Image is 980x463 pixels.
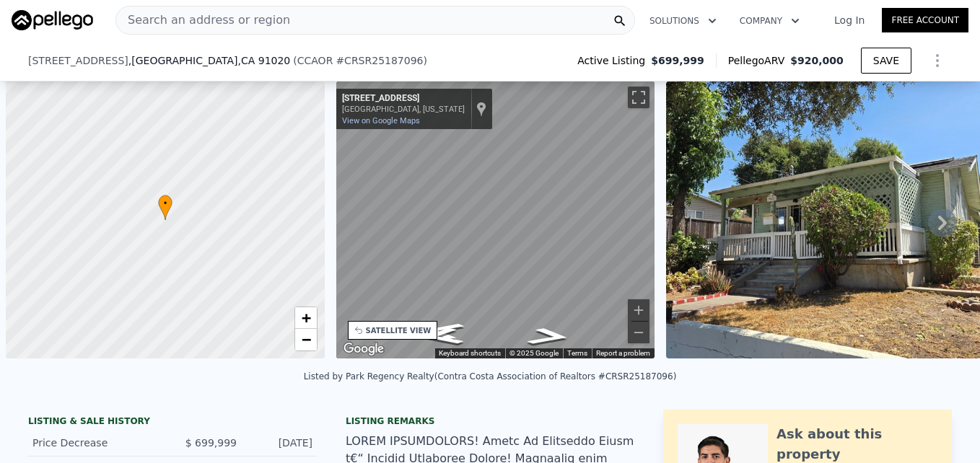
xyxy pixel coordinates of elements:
span: $ 699,999 [185,437,237,449]
div: [GEOGRAPHIC_DATA], [US_STATE] [342,105,465,114]
span: Active Listing [577,53,651,68]
img: Google [340,340,388,358]
span: $920,000 [790,55,844,66]
a: Open this area in Google Maps (opens a new window) [340,340,388,358]
button: Company [728,8,811,34]
span: • [158,197,172,210]
div: ( ) [293,53,427,68]
button: Show Options [923,46,952,75]
a: View on Google Maps [342,116,420,125]
a: Terms (opens in new tab) [567,349,587,357]
span: + [301,309,310,327]
a: Zoom in [295,307,317,329]
button: Toggle fullscreen view [628,87,649,108]
span: © 2025 Google [509,349,559,357]
div: LISTING & SALE HISTORY [28,415,317,430]
div: [DATE] [248,436,312,450]
span: $699,999 [651,53,704,68]
a: Zoom out [295,329,317,350]
span: , [GEOGRAPHIC_DATA] [128,53,290,68]
a: Show location on map [476,101,486,117]
button: SAVE [861,48,911,74]
path: Go North, Manhattan Ave [403,323,481,349]
div: Listing remarks [346,415,634,427]
img: Pellego [12,10,93,30]
div: Listed by Park Regency Realty (Contra Costa Association of Realtors #CRSR25187096) [304,371,677,382]
span: CCAOR [297,55,333,66]
div: Street View [336,81,655,358]
button: Zoom out [628,322,649,343]
div: • [158,195,172,220]
span: Pellego ARV [728,53,791,68]
span: , CA 91020 [237,55,290,66]
span: Search an address or region [116,12,290,29]
div: Map [336,81,655,358]
span: # CRSR25187096 [336,55,423,66]
span: − [301,330,310,348]
div: [STREET_ADDRESS] [342,93,465,105]
a: Log In [817,13,882,27]
path: Go South, La Crescenta Ave [509,323,589,350]
button: Solutions [638,8,728,34]
div: Price Decrease [32,436,161,450]
button: Zoom in [628,299,649,321]
div: SATELLITE VIEW [366,325,432,336]
a: Free Account [882,8,968,32]
a: Report a problem [596,349,650,357]
button: Keyboard shortcuts [439,348,501,358]
span: [STREET_ADDRESS] [28,53,128,68]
